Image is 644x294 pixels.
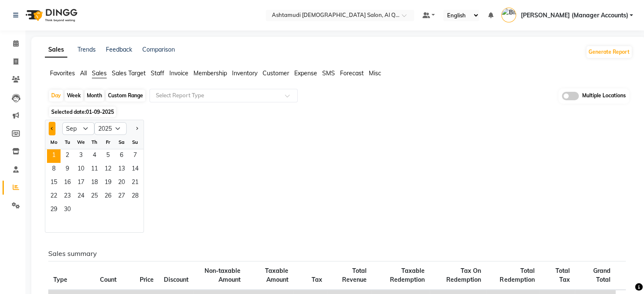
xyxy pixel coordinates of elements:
[77,46,96,53] a: Trends
[74,176,88,190] span: 17
[142,46,175,53] a: Comparison
[88,190,101,203] div: Thursday, September 25, 2025
[61,176,74,190] div: Tuesday, September 16, 2025
[74,149,88,163] div: Wednesday, September 3, 2025
[88,176,101,190] span: 18
[582,92,626,100] span: Multiple Locations
[74,149,88,163] span: 3
[128,149,142,163] span: 7
[88,176,101,190] div: Thursday, September 18, 2025
[128,135,142,149] div: Su
[80,69,87,77] span: All
[101,135,115,149] div: Fr
[61,135,74,149] div: Tu
[115,163,128,176] div: Saturday, September 13, 2025
[369,69,381,77] span: Misc
[322,69,335,77] span: SMS
[85,90,104,102] div: Month
[47,149,61,163] div: Monday, September 1, 2025
[115,190,128,203] div: Saturday, September 27, 2025
[501,8,516,22] img: Bindu (Manager Accounts)
[88,190,101,203] span: 25
[112,69,146,77] span: Sales Target
[47,190,61,203] div: Monday, September 22, 2025
[88,163,101,176] span: 11
[128,176,142,190] span: 21
[128,190,142,203] div: Sunday, September 28, 2025
[47,149,61,163] span: 1
[74,135,88,149] div: We
[115,190,128,203] span: 27
[342,267,367,283] span: Total Revenue
[61,149,74,163] span: 2
[49,107,116,117] span: Selected date:
[22,3,80,27] img: logo
[128,149,142,163] div: Sunday, September 7, 2025
[115,163,128,176] span: 13
[74,176,88,190] div: Wednesday, September 17, 2025
[101,176,115,190] span: 19
[169,69,188,77] span: Invoice
[263,69,289,77] span: Customer
[88,149,101,163] div: Thursday, September 4, 2025
[133,122,140,135] button: Next month
[265,267,288,283] span: Taxable Amount
[61,203,74,217] div: Tuesday, September 30, 2025
[151,69,164,77] span: Staff
[88,135,101,149] div: Th
[62,122,94,135] select: Select month
[86,109,114,115] span: 01-09-2025
[101,163,115,176] div: Friday, September 12, 2025
[446,267,481,283] span: Tax On Redemption
[193,69,227,77] span: Membership
[101,149,115,163] div: Friday, September 5, 2025
[53,276,67,283] span: Type
[101,163,115,176] span: 12
[520,11,628,20] span: [PERSON_NAME] (Manager Accounts)
[94,122,127,135] select: Select year
[101,176,115,190] div: Friday, September 19, 2025
[340,69,364,77] span: Forecast
[115,149,128,163] div: Saturday, September 6, 2025
[128,176,142,190] div: Sunday, September 21, 2025
[47,190,61,203] span: 22
[92,69,107,77] span: Sales
[88,163,101,176] div: Thursday, September 11, 2025
[48,250,626,258] h6: Sales summary
[47,176,61,190] span: 15
[128,163,142,176] span: 14
[128,163,142,176] div: Sunday, September 14, 2025
[390,267,425,283] span: Taxable Redemption
[556,267,570,283] span: Total Tax
[115,135,128,149] div: Sa
[115,176,128,190] span: 20
[115,176,128,190] div: Saturday, September 20, 2025
[74,163,88,176] span: 10
[49,90,63,102] div: Day
[47,203,61,217] div: Monday, September 29, 2025
[294,69,317,77] span: Expense
[61,163,74,176] span: 9
[61,176,74,190] span: 16
[61,190,74,203] span: 23
[47,135,61,149] div: Mo
[61,190,74,203] div: Tuesday, September 23, 2025
[593,267,611,283] span: Grand Total
[205,267,240,283] span: Non-taxable Amount
[100,276,116,283] span: Count
[312,276,322,283] span: Tax
[61,163,74,176] div: Tuesday, September 9, 2025
[128,190,142,203] span: 28
[50,69,75,77] span: Favorites
[106,90,145,102] div: Custom Range
[61,149,74,163] div: Tuesday, September 2, 2025
[47,163,61,176] div: Monday, September 8, 2025
[140,276,154,283] span: Price
[164,276,188,283] span: Discount
[47,176,61,190] div: Monday, September 15, 2025
[47,203,61,217] span: 29
[101,190,115,203] span: 26
[88,149,101,163] span: 4
[45,42,67,58] a: Sales
[61,203,74,217] span: 30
